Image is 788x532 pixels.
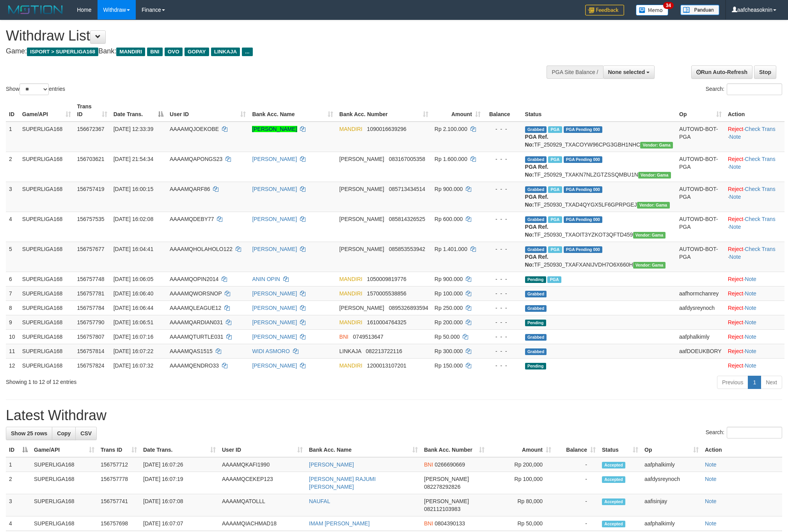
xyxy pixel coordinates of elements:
[421,443,488,457] th: Bank Acc. Number: activate to sort column ascending
[633,232,666,239] span: Vendor URL: https://trx31.1velocity.biz
[522,99,676,122] th: Status
[663,2,674,9] span: 34
[548,126,562,133] span: Marked by aafsengchandara
[761,376,782,389] a: Next
[19,182,74,212] td: SUPERLIGA168
[367,126,406,132] span: Copy 1090016639296 to clipboard
[77,319,105,325] span: 156757790
[170,156,222,162] span: AAAAMQAPONGS23
[525,164,548,178] b: PGA Ref. No:
[525,254,548,268] b: PGA Ref. No:
[525,156,547,163] span: Grabbed
[19,99,74,122] th: Game/API: activate to sort column ascending
[77,246,105,252] span: 156757677
[728,319,744,325] a: Reject
[116,48,145,56] span: MANDIRI
[389,186,425,192] span: Copy 085713434514 to clipboard
[170,246,232,252] span: AAAAMQHOLAHOLO122
[19,242,74,272] td: SUPERLIGA168
[6,472,31,494] td: 2
[745,362,756,369] a: Note
[435,126,467,132] span: Rp 2.100.000
[339,348,361,354] span: LINKAJA
[170,305,221,311] span: AAAAMQLEAGUE12
[339,362,362,369] span: MANDIRI
[676,182,725,212] td: AUTOWD-BOT-PGA
[242,48,252,56] span: ...
[6,48,518,55] h4: Game: Bank:
[306,443,421,457] th: Bank Acc. Name: activate to sort column ascending
[219,472,306,494] td: AAAAMQCEKEP123
[676,329,725,344] td: aafphalkimly
[339,186,384,192] span: [PERSON_NAME]
[77,362,105,369] span: 156757824
[6,4,65,16] img: MOTION_logo.png
[170,334,223,340] span: AAAAMQTURTLE031
[585,5,624,16] img: Feedback.jpg
[114,276,153,282] span: [DATE] 16:06:05
[424,461,433,468] span: BNI
[564,216,603,223] span: PGA Pending
[728,156,744,162] a: Reject
[424,484,460,490] span: Copy 082278292826 to clipboard
[487,185,519,193] div: - - -
[525,291,547,297] span: Grabbed
[728,362,744,369] a: Reject
[170,319,223,325] span: AAAAMQARDIAN031
[114,305,153,311] span: [DATE] 16:06:44
[525,363,546,369] span: Pending
[525,276,546,283] span: Pending
[389,246,425,252] span: Copy 085853553942 to clipboard
[717,376,748,389] a: Previous
[252,334,297,340] a: [PERSON_NAME]
[6,443,31,457] th: ID: activate to sort column descending
[525,348,547,355] span: Grabbed
[745,348,756,354] a: Note
[435,362,463,369] span: Rp 150.000
[525,126,547,133] span: Grabbed
[487,125,519,133] div: - - -
[487,362,519,369] div: - - -
[525,224,548,238] b: PGA Ref. No:
[367,319,406,325] span: Copy 1610004764325 to clipboard
[6,457,31,472] td: 1
[252,246,297,252] a: [PERSON_NAME]
[389,156,425,162] span: Copy 083167005358 to clipboard
[525,194,548,208] b: PGA Ref. No:
[219,457,306,472] td: AAAAMQKAFI1990
[19,358,74,373] td: SUPERLIGA168
[6,375,323,386] div: Showing 1 to 12 of 12 entries
[705,520,717,527] a: Note
[114,216,153,222] span: [DATE] 16:02:08
[547,276,561,283] span: Marked by aafheankoy
[252,348,289,354] a: WIDI ASMORO
[488,443,554,457] th: Amount: activate to sort column ascending
[339,246,384,252] span: [PERSON_NAME]
[185,48,209,56] span: GOPAY
[114,290,153,297] span: [DATE] 16:06:40
[114,126,153,132] span: [DATE] 12:33:39
[114,186,153,192] span: [DATE] 16:00:15
[705,476,717,482] a: Note
[114,334,153,340] span: [DATE] 16:07:16
[745,126,776,132] a: Check Trans
[252,290,297,297] a: [PERSON_NAME]
[367,290,406,297] span: Copy 1570005538856 to clipboard
[487,155,519,163] div: - - -
[435,246,467,252] span: Rp 1.401.000
[140,457,219,472] td: [DATE] 16:07:26
[77,305,105,311] span: 156757784
[729,254,741,260] a: Note
[6,28,518,44] h1: Withdraw List
[487,333,519,341] div: - - -
[252,319,297,325] a: [PERSON_NAME]
[728,126,744,132] a: Reject
[641,472,702,494] td: aafdysreynoch
[435,461,465,468] span: Copy 0266690669 to clipboard
[676,286,725,300] td: aafhormchanrey
[167,99,249,122] th: User ID: activate to sort column ascending
[6,286,19,300] td: 7
[637,202,670,209] span: Vendor URL: https://trx31.1velocity.biz
[27,48,98,56] span: ISPORT > SUPERLIGA168
[77,290,105,297] span: 156757781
